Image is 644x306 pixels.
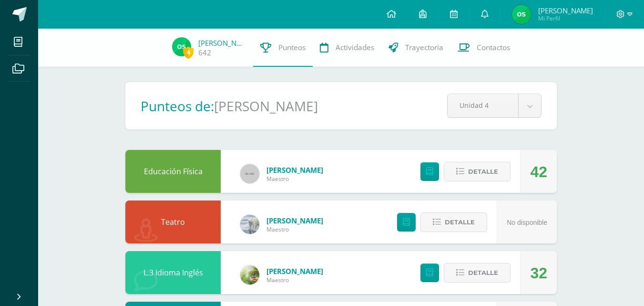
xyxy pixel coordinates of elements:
div: 32 [530,252,547,295]
a: Trayectoria [381,29,450,67]
a: [PERSON_NAME] [198,38,246,48]
button: Detalle [420,212,487,232]
h1: [PERSON_NAME] [214,97,318,115]
div: Teatro [125,200,221,243]
span: No disponible [507,219,547,226]
div: 42 [530,150,547,193]
div: Educación Física [125,150,221,193]
span: Maestro [266,276,323,284]
img: bb12ee73cbcbadab578609fc3959b0d5.png [240,215,259,234]
span: Punteos [278,42,306,53]
span: Unidad 4 [460,94,506,116]
h1: Punteos de: [141,97,214,115]
span: Contactos [477,42,510,53]
span: Actividades [336,42,374,53]
span: [PERSON_NAME] [266,216,323,225]
img: a5ec97171129a96b385d3d847ecf055b.png [240,265,259,285]
a: 642 [198,48,211,58]
a: Punteos [253,29,313,67]
span: [PERSON_NAME] [538,6,593,15]
span: 4 [183,46,194,58]
span: Detalle [468,264,498,282]
span: Trayectoria [405,42,443,53]
button: Detalle [444,162,511,181]
a: Actividades [313,29,381,67]
a: Contactos [450,29,517,67]
a: Unidad 4 [448,94,541,117]
img: 60x60 [240,164,259,183]
span: [PERSON_NAME] [266,165,323,175]
span: Maestro [266,175,323,183]
img: 036dd00b21afbf8d7ade513cf52a3cbc.png [172,37,191,56]
span: Mi Perfil [538,14,593,22]
button: Detalle [444,263,511,283]
span: Maestro [266,225,323,233]
span: Detalle [445,213,475,231]
div: L.3 Idioma Inglés [125,251,221,294]
span: [PERSON_NAME] [266,266,323,276]
span: Detalle [468,163,498,180]
img: 036dd00b21afbf8d7ade513cf52a3cbc.png [512,5,531,24]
